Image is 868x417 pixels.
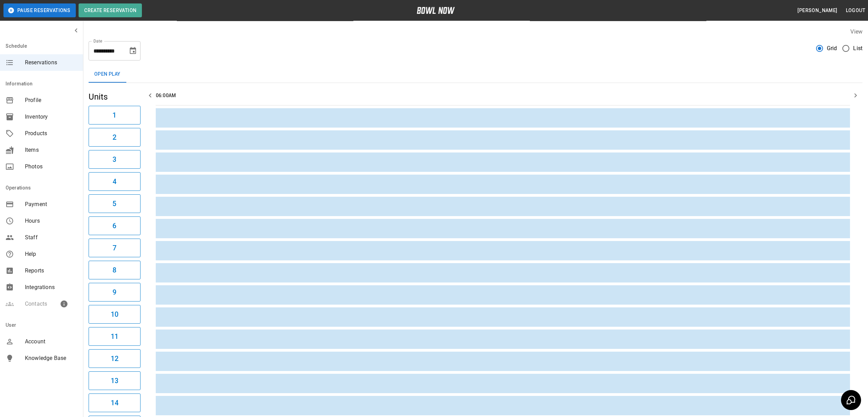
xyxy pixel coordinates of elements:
[25,354,78,362] span: Knowledge Base
[112,110,116,121] h6: 1
[89,172,141,191] button: 4
[25,217,78,225] span: Hours
[25,163,78,171] span: Photos
[112,265,116,276] h6: 8
[853,44,862,53] span: List
[126,44,140,58] button: Choose date, selected date is Sep 8, 2025
[25,267,78,275] span: Reports
[89,261,141,279] button: 8
[89,305,141,324] button: 10
[112,242,116,253] h6: 7
[112,132,116,143] h6: 2
[25,337,78,346] span: Account
[89,66,862,83] div: inventory tabs
[25,129,78,138] span: Products
[89,393,141,412] button: 14
[89,371,141,390] button: 13
[25,200,78,208] span: Payment
[89,91,141,102] h5: Units
[795,4,840,17] button: [PERSON_NAME]
[89,349,141,368] button: 12
[25,146,78,154] span: Items
[112,287,116,298] h6: 9
[79,3,142,17] button: Create Reservation
[112,176,116,187] h6: 4
[111,331,118,342] h6: 11
[25,113,78,121] span: Inventory
[89,150,141,169] button: 3
[25,58,78,67] span: Reservations
[89,216,141,235] button: 6
[89,239,141,257] button: 7
[25,233,78,242] span: Staff
[843,4,868,17] button: Logout
[25,283,78,291] span: Integrations
[89,128,141,147] button: 2
[89,327,141,346] button: 11
[89,106,141,124] button: 1
[111,397,118,408] h6: 14
[3,3,76,17] button: Pause Reservations
[111,353,118,364] h6: 12
[112,220,116,231] h6: 6
[156,86,850,105] th: 06:00AM
[25,96,78,104] span: Profile
[89,66,126,83] button: Open Play
[111,309,118,320] h6: 10
[25,250,78,258] span: Help
[112,154,116,165] h6: 3
[850,28,862,35] label: View
[112,198,116,209] h6: 5
[89,194,141,213] button: 5
[827,44,837,53] span: Grid
[417,7,455,14] img: logo
[89,283,141,302] button: 9
[111,375,118,386] h6: 13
